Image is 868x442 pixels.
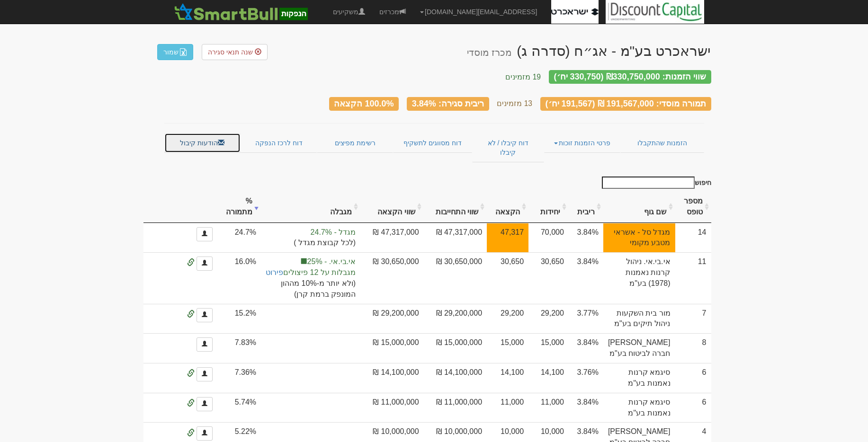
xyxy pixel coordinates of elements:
td: 47,317,000 ₪ [360,223,423,253]
td: 15,000,000 ₪ [424,333,487,363]
td: 15.2% [217,304,261,334]
td: 29,200 [528,304,569,334]
a: הודעות קיבול [164,133,241,153]
span: שנה תנאי סגירה [208,48,253,56]
td: 3.84% [569,393,603,423]
td: אי.בי.אי. ניהול קרנות נאמנות (1978) בע"מ [603,252,675,303]
td: 11,000,000 ₪ [424,393,487,423]
td: 11 [675,252,711,303]
a: דוח קיבלו / לא קיבלו [472,133,544,162]
td: אחוז הקצאה להצעה זו 67.6% [487,223,528,253]
td: 3.84% [569,252,603,303]
td: 70,000 [528,223,569,253]
td: 15,000 [487,333,528,363]
input: חיפוש [602,177,695,189]
a: פירוט [266,268,283,276]
td: [PERSON_NAME] חברה לביטוח בע"מ [603,333,675,363]
a: פרטי הזמנות זוכות [544,133,620,153]
a: רשימת מפיצים [317,133,393,153]
td: 47,317,000 ₪ [424,223,487,253]
a: שמור [157,44,193,60]
td: 15,000 [528,333,569,363]
small: 19 מזמינים [505,73,541,81]
th: שווי הקצאה: activate to sort column ascending [360,191,423,223]
a: שנה תנאי סגירה [202,44,268,60]
a: דוח לרכז הנפקה [241,133,317,153]
td: 30,650,000 ₪ [424,252,487,303]
td: 14,100,000 ₪ [360,363,423,393]
th: מספר טופס: activate to sort column ascending [675,191,711,223]
td: 6 [675,363,711,393]
td: 5.74% [217,393,261,423]
td: 14,100 [487,363,528,393]
img: SmartBull Logo [171,2,311,21]
a: דוח מסווגים לתשקיף [393,133,472,153]
label: חיפוש [599,177,711,189]
th: ריבית : activate to sort column ascending [569,191,603,223]
small: מכרז מוסדי [467,47,512,58]
td: 8 [675,333,711,363]
td: 6 [675,393,711,423]
td: סיגמא קרנות נאמנות בע"מ [603,363,675,393]
td: הקצאה בפועל לקבוצת סמארטבול 25%, לתשומת ליבך: עדכון המגבלות ישנה את אפשרויות ההקצאה הסופיות. [261,252,360,303]
td: 11,000 [487,393,528,423]
td: 30,650,000 ₪ [360,252,423,303]
td: 11,000 [528,393,569,423]
td: מגדל סל - אשראי מטבע מקומי [603,223,675,253]
td: 30,650 [528,252,569,303]
td: סיגמא קרנות נאמנות בע"מ [603,393,675,423]
span: (ולא יותר מ-10% מההון המונפק ברמת קרן) [266,278,356,300]
td: 3.84% [569,223,603,253]
td: 14,100,000 ₪ [424,363,487,393]
td: 29,200,000 ₪ [424,304,487,334]
th: % מתמורה: activate to sort column ascending [217,191,261,223]
a: הזמנות שהתקבלו [620,133,704,153]
td: 16.0% [217,252,261,303]
td: 7.83% [217,333,261,363]
th: שווי התחייבות: activate to sort column ascending [424,191,487,223]
td: 7.36% [217,363,261,393]
div: תמורה מוסדי: 191,567,000 ₪ (191,567 יח׳) [540,97,711,111]
span: מגבלות על 12 פיצולים [266,267,356,278]
span: (לכל קבוצת מגדל ) [266,238,356,248]
td: מור בית השקעות ניהול תיקים בע"מ [603,304,675,334]
td: 30,650 [487,252,528,303]
td: 14,100 [528,363,569,393]
small: 13 מזמינים [497,99,532,107]
td: 11,000,000 ₪ [360,393,423,423]
td: הקצאה בפועל לקבוצה 'מגדל' 24.7% [261,223,360,253]
td: 7 [675,304,711,334]
div: ישראכרט בע"מ - אג״ח (סדרה ג) - הנפקה פרטית [467,43,711,59]
td: 14 [675,223,711,253]
img: excel-file-white.png [179,48,187,56]
td: 3.76% [569,363,603,393]
td: 29,200 [487,304,528,334]
td: 29,200,000 ₪ [360,304,423,334]
th: הקצאה: activate to sort column ascending [487,191,528,223]
td: 3.84% [569,333,603,363]
td: 15,000,000 ₪ [360,333,423,363]
th: יחידות: activate to sort column ascending [528,191,569,223]
th: מגבלה: activate to sort column ascending [261,191,360,223]
th: שם גוף : activate to sort column ascending [603,191,675,223]
td: 3.77% [569,304,603,334]
span: מגדל - 24.7% [266,227,356,238]
span: אי.בי.אי. - 25% [266,256,356,267]
span: 100.0% הקצאה [334,98,394,108]
td: 24.7% [217,223,261,253]
div: שווי הזמנות: ₪330,750,000 (330,750 יח׳) [549,70,711,84]
div: ריבית סגירה: 3.84% [407,97,489,111]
